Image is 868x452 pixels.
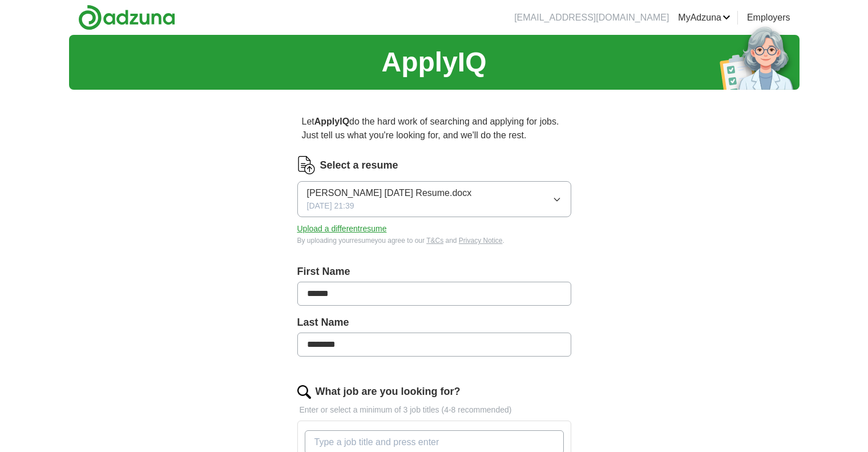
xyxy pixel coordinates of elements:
[297,156,316,174] img: CV Icon
[297,110,571,147] p: Let do the hard work of searching and applying for jobs. Just tell us what you're looking for, an...
[314,117,349,126] strong: ApplyIQ
[426,237,443,245] a: T&Cs
[307,186,472,200] span: [PERSON_NAME] [DATE] Resume.docx
[747,11,790,25] a: Employers
[307,200,354,212] span: [DATE] 21:39
[678,11,730,25] a: MyAdzuna
[297,315,571,330] label: Last Name
[78,5,175,30] img: Adzuna logo
[297,404,571,416] p: Enter or select a minimum of 3 job titles (4-8 recommended)
[320,158,398,173] label: Select a resume
[514,11,669,25] li: [EMAIL_ADDRESS][DOMAIN_NAME]
[297,181,571,217] button: [PERSON_NAME] [DATE] Resume.docx[DATE] 21:39
[459,237,503,245] a: Privacy Notice
[297,264,571,279] label: First Name
[297,223,387,235] button: Upload a differentresume
[297,385,311,399] img: search.png
[381,42,486,83] h1: ApplyIQ
[297,235,571,246] div: By uploading your resume you agree to our and .
[316,384,461,399] label: What job are you looking for?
